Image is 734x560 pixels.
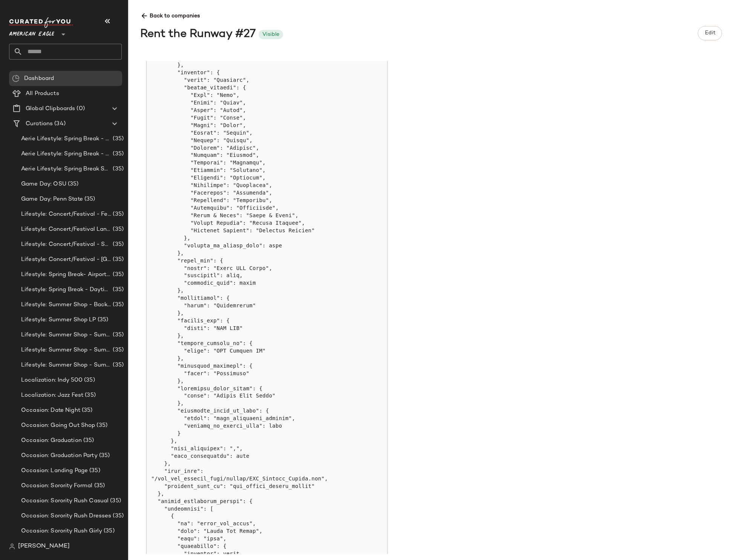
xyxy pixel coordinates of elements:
[21,150,111,158] span: Aerie Lifestyle: Spring Break - Sporty
[111,210,124,219] span: (35)
[26,104,75,113] span: Global Clipboards
[24,74,54,83] span: Dashboard
[21,512,111,520] span: Occasion: Sorority Rush Dresses
[83,195,95,204] span: (35)
[96,316,109,324] span: (35)
[21,255,111,264] span: Lifestyle: Concert/Festival - [GEOGRAPHIC_DATA]
[111,361,124,370] span: (35)
[21,376,83,385] span: Localization: Indy 500
[21,527,102,535] span: Occasion: Sorority Rush Girly
[21,135,111,143] span: Aerie Lifestyle: Spring Break - Girly/Femme
[111,331,124,339] span: (35)
[140,6,722,20] span: Back to companies
[21,316,96,324] span: Lifestyle: Summer Shop LP
[98,451,110,460] span: (35)
[21,180,66,189] span: Game Day: OSU
[140,26,256,43] div: Rent the Runway #27
[9,17,73,28] img: cfy_white_logo.C9jOOHJF.svg
[21,240,111,249] span: Lifestyle: Concert/Festival - Sporty
[21,331,111,339] span: Lifestyle: Summer Shop - Summer Abroad
[83,391,96,400] span: (35)
[698,26,722,40] button: Edit
[9,26,54,39] span: American Eagle
[95,421,107,430] span: (35)
[53,120,66,128] span: (34)
[21,225,111,234] span: Lifestyle: Concert/Festival Landing Page
[75,104,84,113] span: (0)
[21,346,111,354] span: Lifestyle: Summer Shop - Summer Internship
[21,466,88,475] span: Occasion: Landing Page
[21,285,111,294] span: Lifestyle: Spring Break - Daytime Casual
[111,270,124,279] span: (35)
[18,542,70,551] span: [PERSON_NAME]
[111,255,124,264] span: (35)
[21,482,93,490] span: Occasion: Sorority Formal
[21,210,111,219] span: Lifestyle: Concert/Festival - Femme
[262,31,279,38] div: Visible
[26,89,59,98] span: All Products
[80,406,93,415] span: (35)
[21,361,111,370] span: Lifestyle: Summer Shop - Summer Study Sessions
[88,466,100,475] span: (35)
[111,240,124,249] span: (35)
[21,391,83,400] span: Localization: Jazz Fest
[93,482,105,490] span: (35)
[12,75,20,82] img: svg%3e
[111,346,124,354] span: (35)
[111,135,124,143] span: (35)
[66,180,79,189] span: (35)
[26,120,53,128] span: Curations
[21,270,111,279] span: Lifestyle: Spring Break- Airport Style
[82,436,94,445] span: (35)
[111,150,124,158] span: (35)
[21,195,83,204] span: Game Day: Penn State
[111,301,124,309] span: (35)
[21,406,80,415] span: Occasion: Date Night
[111,225,124,234] span: (35)
[21,421,95,430] span: Occasion: Going Out Shop
[111,285,124,294] span: (35)
[21,497,109,505] span: Occasion: Sorority Rush Casual
[109,497,121,505] span: (35)
[21,451,98,460] span: Occasion: Graduation Party
[111,512,124,520] span: (35)
[83,376,95,385] span: (35)
[9,543,15,549] img: svg%3e
[111,165,124,173] span: (35)
[21,436,82,445] span: Occasion: Graduation
[21,165,111,173] span: Aerie Lifestyle: Spring Break Swimsuits Landing Page
[704,30,715,36] span: Edit
[21,301,111,309] span: Lifestyle: Summer Shop - Back to School Essentials
[102,527,115,535] span: (35)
